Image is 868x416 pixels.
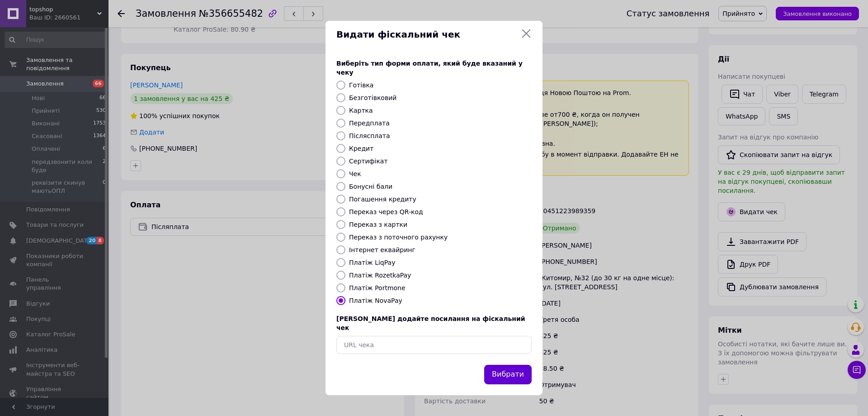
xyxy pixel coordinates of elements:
label: Платіж LiqPay [349,259,395,266]
label: Передплата [349,120,390,127]
label: Готівка [349,81,373,89]
label: Переказ з поточного рахунку [349,234,448,241]
span: Видати фіскальний чек [336,28,517,41]
button: Вибрати [484,365,532,384]
label: Бонусні бали [349,183,392,190]
label: Платіж Portmone [349,284,406,292]
label: Платіж RozetkaPay [349,272,411,279]
label: Платіж NovaPay [349,297,402,304]
input: URL чека [336,336,532,354]
span: Виберіть тип форми оплати, який буде вказаний у чеку [336,60,523,76]
label: Переказ з картки [349,221,407,228]
label: Погашення кредиту [349,196,416,203]
label: Інтернет еквайринг [349,246,415,253]
label: Безготівковий [349,94,396,101]
label: Кредит [349,145,373,152]
label: Переказ через QR-код [349,208,423,215]
span: [PERSON_NAME] додайте посилання на фіскальний чек [336,315,525,331]
label: Чек [349,170,361,177]
label: Післясплата [349,132,390,139]
label: Картка [349,107,373,114]
label: Сертифікат [349,158,388,165]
